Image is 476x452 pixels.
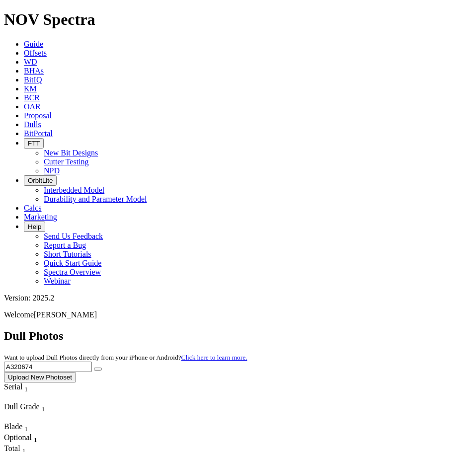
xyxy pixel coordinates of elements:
[4,382,46,393] div: Serial Sort None
[24,75,42,84] a: BitIQ
[24,84,37,93] a: KM
[4,433,39,444] div: Optional Sort None
[28,140,40,147] span: FTT
[4,354,247,361] small: Want to upload Dull Photos directly from your iPhone or Android?
[4,402,74,413] div: Dull Grade Sort None
[4,372,76,382] button: Upload New Photoset
[4,393,46,402] div: Column Menu
[44,195,147,203] a: Durability and Parameter Model
[4,10,472,29] h1: NOV Spectra
[24,93,40,102] a: BCR
[4,422,22,431] span: Blade
[24,138,44,149] button: FTT
[24,120,41,129] a: Dulls
[34,436,37,444] sub: 1
[181,354,247,361] a: Click here to learn more.
[24,204,42,212] a: Calcs
[4,413,74,422] div: Column Menu
[24,175,57,186] button: OrbitLite
[24,222,45,232] button: Help
[28,223,41,230] span: Help
[4,433,39,444] div: Sort None
[4,329,472,343] h2: Dull Photos
[44,259,101,267] a: Quick Start Guide
[24,102,41,111] a: OAR
[24,111,52,120] a: Proposal
[42,402,45,411] span: Sort None
[24,49,47,57] a: Offsets
[24,382,28,391] span: Sort None
[4,402,40,411] span: Dull Grade
[44,232,103,240] a: Send Us Feedback
[4,362,92,372] input: Search Serial Number
[24,40,43,48] a: Guide
[44,166,60,175] a: NPD
[24,58,37,66] a: WD
[44,157,89,166] a: Cutter Testing
[4,402,74,422] div: Sort None
[44,241,86,249] a: Report a Bug
[42,405,45,413] sub: 1
[4,310,472,319] p: Welcome
[44,149,98,157] a: New Bit Designs
[44,277,71,285] a: Webinar
[4,382,22,391] span: Serial
[4,382,46,402] div: Sort None
[34,310,97,319] span: [PERSON_NAME]
[24,385,28,393] sub: 1
[4,422,39,433] div: Sort None
[24,67,44,75] a: BHAs
[24,129,53,138] a: BitPortal
[24,213,57,221] a: Marketing
[4,422,39,433] div: Blade Sort None
[44,186,104,194] a: Interbedded Model
[44,250,91,258] a: Short Tutorials
[4,294,472,302] div: Version: 2025.2
[44,268,101,276] a: Spectra Overview
[4,433,32,442] span: Optional
[34,433,37,442] span: Sort None
[24,425,28,433] sub: 1
[24,422,28,431] span: Sort None
[28,177,53,184] span: OrbitLite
